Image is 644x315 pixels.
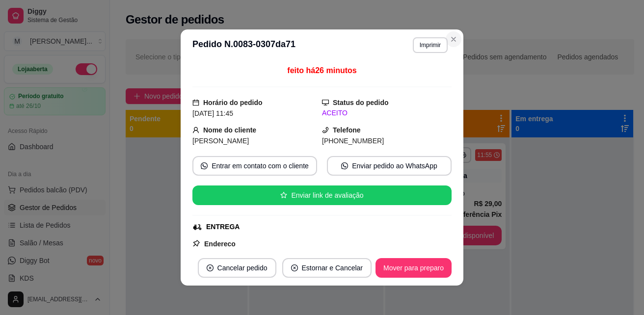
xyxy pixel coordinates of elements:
[206,222,240,232] div: ENTREGA
[287,66,356,75] span: feito há 26 minutos
[203,126,256,134] strong: Nome do cliente
[282,258,372,278] button: close-circleEstornar e Cancelar
[203,99,263,106] strong: Horário do pedido
[322,108,452,118] div: ACEITO
[327,156,452,176] button: whats-appEnviar pedido ao WhatsApp
[322,99,329,106] span: desktop
[322,137,384,145] span: [PHONE_NUMBER]
[322,127,329,133] span: phone
[192,37,295,53] h3: Pedido N. 0083-0307da71
[204,240,236,248] strong: Endereço
[446,31,461,47] button: Close
[333,99,389,106] strong: Status do pedido
[376,258,452,278] button: Mover para preparo
[192,156,317,176] button: whats-appEntrar em contato com o cliente
[280,192,287,199] span: star
[192,185,452,205] button: starEnviar link de avaliação
[192,137,249,145] span: [PERSON_NAME]
[198,258,276,278] button: close-circleCancelar pedido
[207,264,214,271] span: close-circle
[333,126,361,134] strong: Telefone
[192,127,199,133] span: user
[192,99,199,106] span: calendar
[413,37,448,53] button: Imprimir
[192,109,233,117] span: [DATE] 11:45
[192,239,200,247] span: pushpin
[341,162,348,169] span: whats-app
[201,162,208,169] span: whats-app
[291,264,298,271] span: close-circle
